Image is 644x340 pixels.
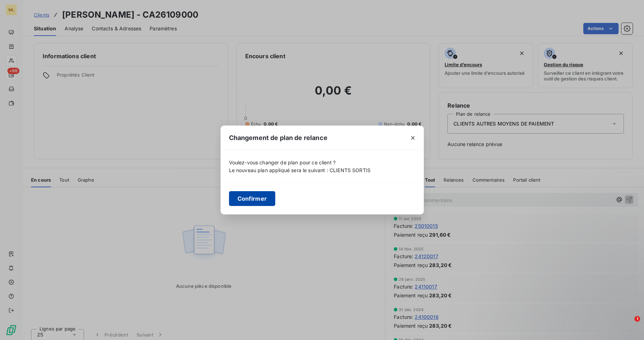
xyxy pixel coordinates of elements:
[229,166,371,174] span: Le nouveau plan appliqué sera le suivant : CLIENTS SORTIS
[503,272,644,321] iframe: Intercom notifications message
[229,133,327,142] span: Changement de plan de relance
[620,316,637,333] iframe: Intercom live chat
[229,191,276,206] button: Confirmer
[229,159,336,166] span: Voulez-vous changer de plan pour ce client ?
[634,316,640,322] span: 1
